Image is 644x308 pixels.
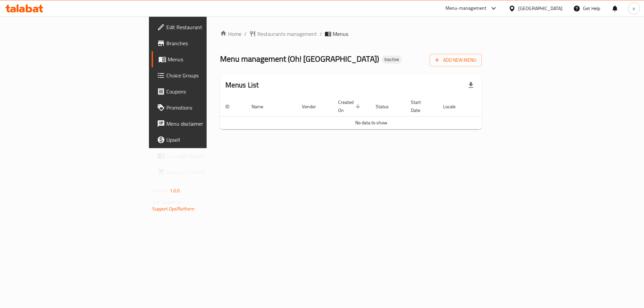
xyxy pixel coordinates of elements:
[168,55,251,63] span: Menus
[152,35,257,51] a: Branches
[355,118,387,127] span: No data to show
[166,120,251,128] span: Menu disclaimer
[152,198,183,206] span: Get support on:
[166,136,251,144] span: Upsell
[252,103,272,111] span: Name
[633,5,635,12] span: o
[220,51,379,66] span: Menu management ( Oh! [GEOGRAPHIC_DATA] )
[320,30,322,38] li: /
[220,30,482,38] nav: breadcrumb
[463,77,479,93] div: Export file
[472,96,523,117] th: Actions
[225,103,238,111] span: ID
[152,19,257,35] a: Edit Restaurant
[166,104,251,112] span: Promotions
[152,83,257,100] a: Coupons
[166,168,251,176] span: Grocery Checklist
[435,56,476,64] span: Add New Menu
[220,96,523,129] table: enhanced table
[411,98,430,114] span: Start Date
[518,5,562,12] div: [GEOGRAPHIC_DATA]
[152,67,257,83] a: Choice Groups
[257,30,317,38] span: Restaurants management
[152,204,195,213] a: Support.OpsPlatform
[170,186,180,195] span: 1.0.0
[152,186,169,195] span: Version:
[152,132,257,148] a: Upsell
[249,30,317,38] a: Restaurants management
[430,54,482,66] button: Add New Menu
[338,98,362,114] span: Created On
[443,103,464,111] span: Locale
[166,71,251,79] span: Choice Groups
[382,56,402,64] div: Inactive
[302,103,325,111] span: Vendor
[166,23,251,31] span: Edit Restaurant
[166,87,251,96] span: Coupons
[152,51,257,67] a: Menus
[376,103,397,111] span: Status
[152,148,257,164] a: Coverage Report
[152,116,257,132] a: Menu disclaimer
[166,152,251,160] span: Coverage Report
[333,30,348,38] span: Menus
[166,39,251,47] span: Branches
[152,164,257,180] a: Grocery Checklist
[225,80,259,90] h2: Menus List
[445,4,487,12] div: Menu-management
[152,100,257,116] a: Promotions
[382,57,402,62] span: Inactive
